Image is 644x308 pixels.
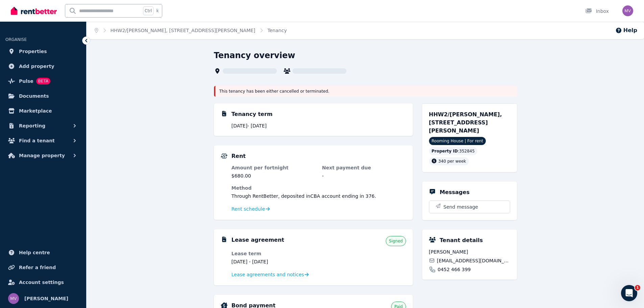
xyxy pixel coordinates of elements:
[615,26,637,34] button: Help
[19,137,55,145] span: Find a tenant
[440,236,483,244] h5: Tenant details
[87,22,295,39] nav: Breadcrumb
[19,77,33,85] span: Pulse
[232,206,265,212] span: Rent schedule
[232,152,246,160] h5: Rent
[232,271,304,278] span: Lease agreements and notices
[437,257,510,264] span: [EMAIL_ADDRESS][DOMAIN_NAME]
[5,246,81,259] a: Help centre
[5,149,81,162] button: Manage property
[19,47,47,55] span: Properties
[635,285,640,290] span: 1
[621,285,637,301] iframe: Intercom live chat
[232,122,406,129] p: [DATE] - [DATE]
[438,266,471,273] span: 0452 466 399
[19,151,65,160] span: Manage property
[19,122,45,130] span: Reporting
[232,164,315,171] dt: Amount per fortnight
[429,111,502,134] span: HHW2/[PERSON_NAME], [STREET_ADDRESS][PERSON_NAME]
[19,248,50,257] span: Help centre
[232,236,284,244] h5: Lease agreement
[19,92,49,100] span: Documents
[322,164,406,171] dt: Next payment due
[19,263,56,271] span: Refer a friend
[440,188,470,196] h5: Messages
[156,8,159,14] span: k
[389,238,403,244] span: Signed
[5,74,81,88] a: PulseBETA
[19,107,52,115] span: Marketplace
[5,134,81,147] button: Find a tenant
[143,6,153,15] span: Ctrl
[11,6,57,16] img: RentBetter
[438,159,466,164] span: 340 per week
[232,250,315,257] dt: Lease term
[5,119,81,133] button: Reporting
[322,172,406,179] dd: -
[5,261,81,274] a: Refer a friend
[585,8,609,15] div: Inbox
[232,185,406,191] dt: Method
[232,271,309,278] a: Lease agreements and notices
[5,60,81,73] a: Add property
[232,193,376,199] span: Through RentBetter , deposited in CBA account ending in 376 .
[221,153,228,159] img: Rental Payments
[24,294,68,303] span: [PERSON_NAME]
[19,278,64,286] span: Account settings
[232,258,315,265] dd: [DATE] - [DATE]
[432,148,458,154] span: Property ID
[267,27,287,34] span: Tenancy
[232,110,273,118] h5: Tenancy term
[5,89,81,103] a: Documents
[232,172,315,179] dd: $680.00
[8,293,19,304] img: Marisa Vecchio
[429,147,478,155] div: : 352845
[19,62,54,70] span: Add property
[214,50,295,61] h1: Tenancy overview
[111,28,256,33] a: HHW2/[PERSON_NAME], [STREET_ADDRESS][PERSON_NAME]
[444,204,478,210] span: Send message
[5,276,81,289] a: Account settings
[214,86,517,97] div: This tenancy has been either cancelled or terminated.
[36,78,50,85] span: BETA
[429,248,510,255] span: [PERSON_NAME]
[5,37,27,42] span: ORGANISE
[429,137,486,145] span: Rooming House | For rent
[622,5,633,16] img: Marisa Vecchio
[5,45,81,58] a: Properties
[5,104,81,118] a: Marketplace
[429,201,510,213] button: Send message
[232,206,270,212] a: Rent schedule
